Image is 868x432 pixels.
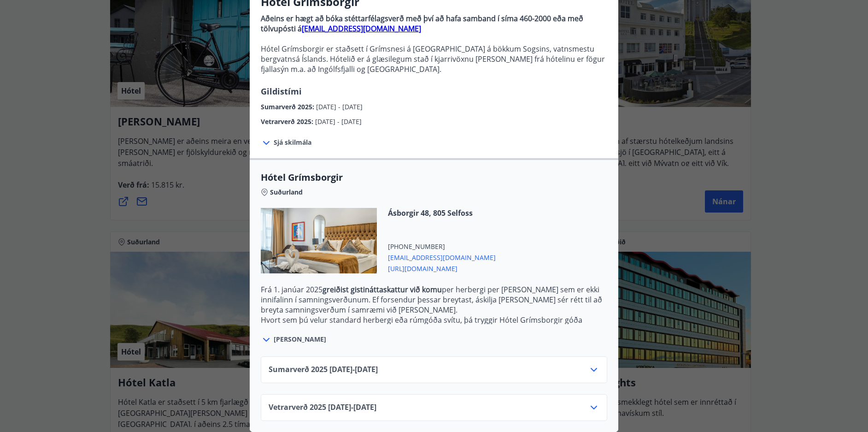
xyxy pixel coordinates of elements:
span: Sjá skilmála [274,138,311,147]
span: [DATE] - [DATE] [315,117,362,126]
span: [DATE] - [DATE] [316,102,363,111]
span: Vetrarverð 2025 : [261,117,315,126]
span: Gildistími [261,86,302,97]
span: [URL][DOMAIN_NAME] [388,262,496,273]
span: [EMAIL_ADDRESS][DOMAIN_NAME] [388,251,496,262]
span: Sumarverð 2025 : [261,102,316,111]
span: [PERSON_NAME] [274,335,326,344]
a: [EMAIL_ADDRESS][DOMAIN_NAME] [302,24,421,34]
p: Hvort sem þú velur standard herbergi eða rúmgóða svítu, þá tryggir Hótel Grímsborgir góða upplifu... [261,315,607,335]
strong: greiðist gistináttaskattur við komu [323,284,442,295]
span: Suðurland [270,188,303,197]
p: Frá 1. janúar 2025 per herbergi per [PERSON_NAME] sem er ekki innifalinn í samningsverðunum. Ef f... [261,284,607,315]
p: Hótel Grímsborgir er staðsett í Grímsnesi á [GEOGRAPHIC_DATA] á bökkum Sogsins, vatnsmestu bergva... [261,44,607,74]
span: Hótel Grímsborgir [261,171,607,184]
span: Ásborgir 48, 805 Selfoss [388,208,496,218]
span: [PHONE_NUMBER] [388,242,496,251]
strong: Aðeins er hægt að bóka stéttarfélagsverð með því að hafa samband í síma 460-2000 eða með tölvupós... [261,13,583,34]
